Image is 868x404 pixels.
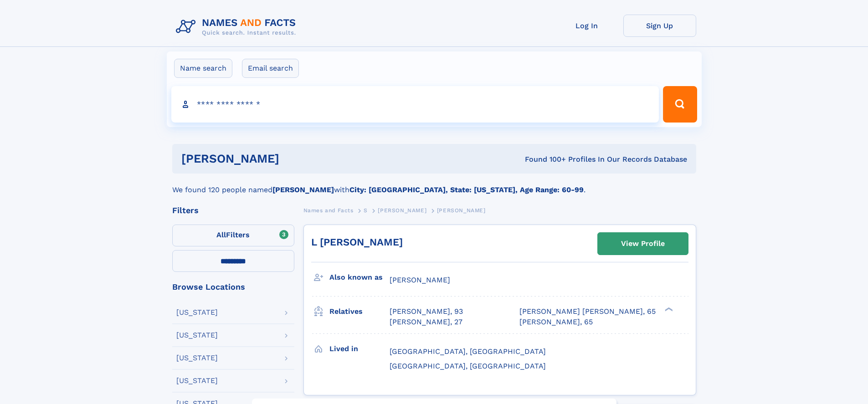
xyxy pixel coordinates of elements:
[172,174,696,195] div: We found 120 people named with .
[216,230,226,239] span: All
[176,332,218,339] div: [US_STATE]
[176,377,218,384] div: [US_STATE]
[390,347,546,356] span: [GEOGRAPHIC_DATA], [GEOGRAPHIC_DATA]
[364,205,368,216] a: S
[390,276,450,284] span: [PERSON_NAME]
[172,225,294,246] label: Filters
[437,207,486,214] span: [PERSON_NAME]
[181,153,402,164] h1: [PERSON_NAME]
[242,59,299,78] label: Email search
[329,304,390,319] h3: Relatives
[378,205,426,216] a: [PERSON_NAME]
[176,309,218,316] div: [US_STATE]
[172,283,294,291] div: Browse Locations
[663,86,697,123] button: Search Button
[623,15,696,37] a: Sign Up
[303,205,354,216] a: Names and Facts
[598,233,688,255] a: View Profile
[349,185,584,194] b: City: [GEOGRAPHIC_DATA], State: [US_STATE], Age Range: 60-99
[272,185,334,194] b: [PERSON_NAME]
[519,307,656,317] a: [PERSON_NAME] [PERSON_NAME], 65
[550,15,623,37] a: Log In
[621,233,665,254] div: View Profile
[663,307,673,312] div: ❯
[176,354,218,362] div: [US_STATE]
[390,307,463,317] a: [PERSON_NAME], 93
[172,15,303,39] img: Logo Names and Facts
[390,317,462,327] a: [PERSON_NAME], 27
[390,362,546,370] span: [GEOGRAPHIC_DATA], [GEOGRAPHIC_DATA]
[329,270,390,285] h3: Also known as
[378,207,426,214] span: [PERSON_NAME]
[172,206,294,215] div: Filters
[171,86,659,123] input: search input
[519,317,593,327] a: [PERSON_NAME], 65
[329,341,390,357] h3: Lived in
[311,236,403,248] a: L [PERSON_NAME]
[174,59,232,78] label: Name search
[402,154,687,164] div: Found 100+ Profiles In Our Records Database
[364,207,368,214] span: S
